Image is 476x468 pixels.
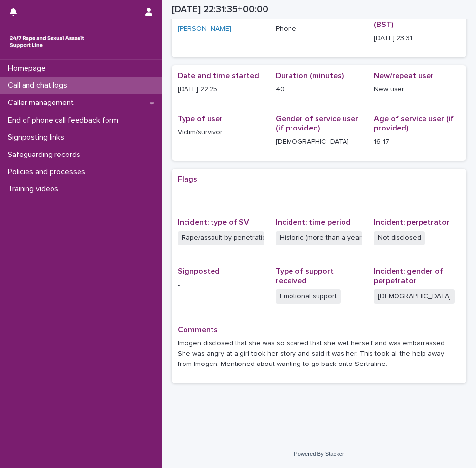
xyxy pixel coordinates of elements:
[374,218,450,226] span: Incident: perpetrator
[178,115,223,123] span: Type of user
[4,64,53,73] p: Homepage
[178,326,218,334] span: Comments
[4,133,72,142] p: Signposting links
[4,184,66,194] p: Training videos
[178,175,197,183] span: Flags
[276,218,351,226] span: Incident: time period
[374,72,434,79] span: New/repeat user
[4,116,126,125] p: End of phone call feedback form
[178,267,220,275] span: Signposted
[374,11,456,28] span: Date and time created (BST)
[276,267,334,285] span: Type of support received
[374,267,443,285] span: Incident: gender of perpetrator
[4,150,88,159] p: Safeguarding records
[374,231,425,245] span: Not disclosed
[178,188,460,198] p: -
[4,167,93,177] p: Policies and processes
[178,218,249,226] span: Incident: type of SV
[178,84,264,95] p: [DATE] 22:25
[4,98,81,107] p: Caller management
[178,338,460,369] p: Imogen disclosed that she was so scared that she wet herself and was embarrassed. She was angry a...
[276,231,362,245] span: Historic (more than a year ago)
[276,84,362,95] p: 40
[8,32,86,52] img: rhQMoQhaT3yELyF149Cw
[4,81,75,90] p: Call and chat logs
[178,24,231,34] a: [PERSON_NAME]
[178,231,264,245] span: Rape/assault by penetration
[178,128,264,138] p: Victim/survivor
[276,24,362,34] p: Phone
[276,72,344,79] span: Duration (minutes)
[374,115,454,132] span: Age of service user (if provided)
[374,289,455,304] span: [DEMOGRAPHIC_DATA]
[294,451,344,457] a: Powered By Stacker
[374,33,460,44] p: [DATE] 23:31
[276,115,358,132] span: Gender of service user (if provided)
[178,72,259,79] span: Date and time started
[276,289,341,304] span: Emotional support
[374,84,460,95] p: New user
[374,137,460,147] p: 16-17
[172,4,268,15] h2: [DATE] 22:31:35+00:00
[276,137,362,147] p: [DEMOGRAPHIC_DATA]
[178,280,264,290] p: -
